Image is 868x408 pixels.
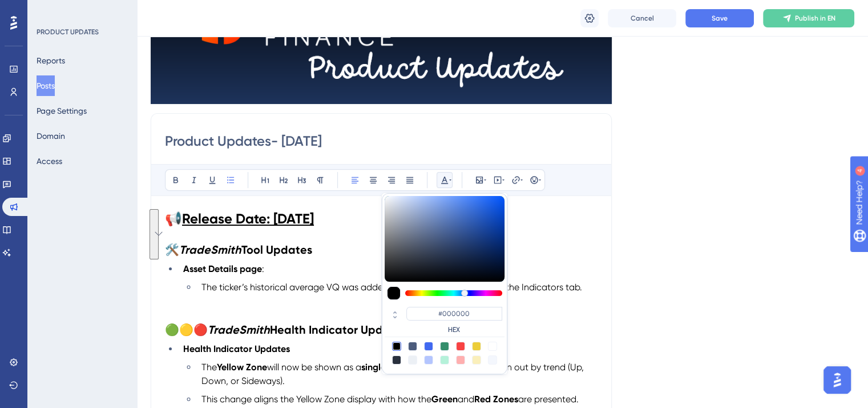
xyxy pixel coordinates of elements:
strong: Tool Updates [241,243,312,257]
input: Post Title [165,132,597,150]
button: Save [685,9,754,27]
button: Publish in EN [763,9,854,27]
span: Cancel [631,14,654,23]
span: : [262,263,264,274]
span: 🛠️ [165,243,179,257]
span: 📢 [165,211,182,227]
button: Posts [37,75,55,96]
iframe: UserGuiding AI Assistant Launcher [820,363,854,397]
span: are presented. [518,394,579,405]
span: The [201,362,217,373]
label: HEX [406,325,502,334]
span: This change aligns the Yellow Zone display with how the [201,394,431,405]
strong: single health pill [361,362,430,373]
span: 🟢🟡🔴 [165,323,208,337]
button: Domain [37,126,65,146]
strong: Yellow Zone [217,362,267,373]
button: Page Settings [37,101,87,121]
strong: TradeSmith [208,323,270,337]
button: Reports [37,50,65,71]
strong: Health Indicator Updates [183,343,290,354]
strong: Asset Details page [183,263,262,274]
strong: Health Indicator Updates [270,323,407,337]
span: The ticker’s historical average VQ was added in the Risk (VQ%) window of the Indicators tab. [201,282,582,293]
strong: Red Zones [474,394,518,405]
strong: TradeSmith [179,243,241,257]
span: will now be shown as a [267,362,361,373]
strong: Green [431,394,458,405]
button: Cancel [608,9,676,27]
strong: Release Date: [DATE] [182,210,314,227]
span: and [458,394,474,405]
span: Need Help? [27,3,71,17]
span: Save [712,14,728,23]
button: Access [37,151,62,171]
span: Publish in EN [795,14,835,23]
div: 4 [79,6,83,15]
div: PRODUCT UPDATES [37,27,99,37]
